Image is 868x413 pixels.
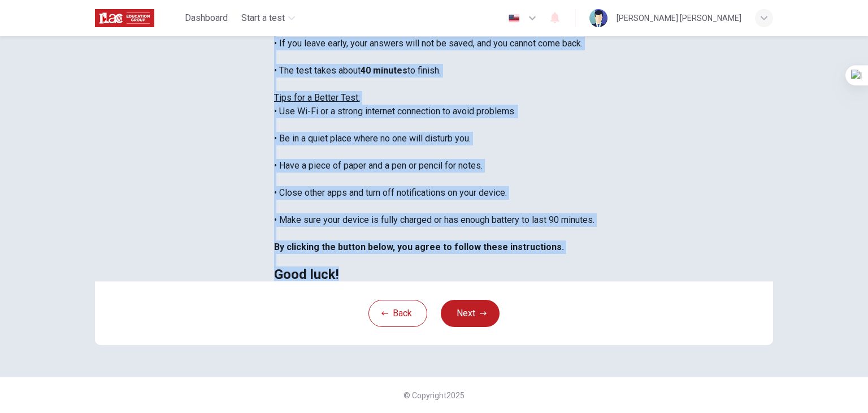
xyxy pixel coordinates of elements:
img: ILAC logo [95,7,154,29]
button: Back [368,300,427,327]
button: Dashboard [180,8,232,28]
img: Profile picture [589,9,607,27]
div: [PERSON_NAME] [PERSON_NAME] [617,11,741,25]
b: By clicking the button below, you agree to follow these instructions. [274,242,564,252]
a: ILAC logo [95,7,180,29]
span: © Copyright 2025 [403,391,465,400]
span: Start a test [241,11,285,25]
button: Next [441,300,500,327]
span: Dashboard [185,11,228,25]
h2: Good luck! [274,268,594,281]
u: Tips for a Better Test: [274,92,360,103]
img: en [507,14,521,23]
button: Start a test [237,8,300,28]
b: 40 minutes [361,65,407,76]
